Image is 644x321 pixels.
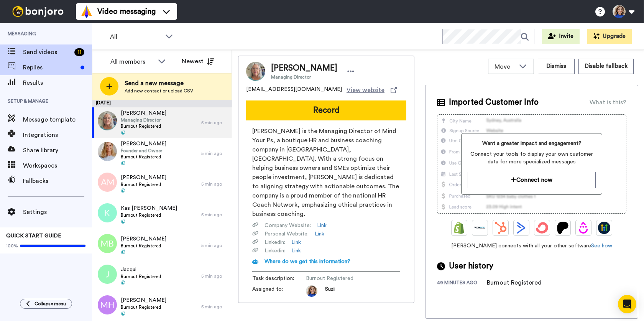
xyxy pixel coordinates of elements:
img: Patreon [557,222,569,234]
span: Message template [23,115,92,124]
span: QUICK START GUIDE [6,233,61,239]
div: 5 min ago [201,242,228,249]
button: Record [246,100,406,120]
span: Task description : [252,275,306,282]
div: 5 min ago [201,181,228,187]
span: Collapse menu [34,301,66,307]
a: View website [347,86,397,95]
span: All [110,32,161,41]
span: [PERSON_NAME] is the Managing Director of Mind Your Ps, a boutique HR and business coaching compa... [252,127,400,219]
span: Burnout Registered [121,123,166,129]
img: GoHighLevel [598,222,610,234]
div: 5 min ago [201,212,228,218]
span: Move [495,62,515,71]
span: [PERSON_NAME] connects with all your other software [437,242,626,250]
span: Personal Website : [264,230,309,238]
span: Burnout Registered [306,275,379,282]
span: Jacqui [121,266,161,273]
span: Workspaces [23,161,92,170]
span: Linkedin : [264,247,285,255]
div: Burnout Registered [487,278,542,287]
img: j.png [98,265,117,284]
span: Company Website : [264,222,311,229]
span: Where do we get this information? [264,259,350,264]
img: Hubspot [495,222,507,234]
button: Upgrade [587,29,632,44]
span: User history [449,260,493,272]
span: 100% [6,243,18,249]
img: 6068fc12-3333-42f9-b436-34c9c89fafcc.jpg [98,111,117,130]
div: 5 min ago [201,120,228,126]
img: Ontraport [474,222,486,234]
span: Burnout Registered [121,304,166,310]
button: Collapse menu [20,299,72,309]
img: am.png [98,173,117,192]
span: Results [23,78,92,87]
span: [EMAIL_ADDRESS][DOMAIN_NAME] [246,86,342,95]
button: Newest [176,54,220,69]
img: ActiveCampaign [515,222,527,234]
span: [PERSON_NAME] [121,174,166,181]
div: 5 min ago [201,150,228,156]
span: Want a greater impact and engagement? [468,140,596,147]
a: Link [291,239,301,246]
div: 5 min ago [201,273,228,279]
span: Video messaging [97,6,156,17]
span: [PERSON_NAME] [271,63,337,74]
img: mb.png [98,234,117,253]
div: 11 [74,48,84,56]
div: 5 min ago [201,304,228,310]
span: [PERSON_NAME] [121,140,166,148]
span: [PERSON_NAME] [121,109,166,117]
a: See how [591,243,612,249]
div: [DATE] [92,100,232,107]
span: Connect your tools to display your own customer data for more specialized messages [468,150,596,166]
span: Send videos [23,48,71,57]
button: Disable fallback [578,59,634,74]
img: bj-logo-header-white.svg [9,6,67,17]
img: 157a49b7-38fd-4334-90a3-6a845a863878.jpg [98,142,117,161]
button: Dismiss [538,59,575,74]
span: Share library [23,146,92,155]
span: Add new contact or upload CSV [125,88,193,94]
img: Shopify [453,222,465,234]
img: mh.png [98,295,117,314]
span: Burnout Registered [121,212,177,218]
img: photo.jpg [306,285,317,297]
span: Replies [23,63,77,72]
span: [PERSON_NAME] [121,296,166,304]
img: ConvertKit [536,222,548,234]
img: vm-color.svg [80,5,93,18]
div: Open Intercom Messenger [618,295,636,313]
a: Link [317,222,327,229]
span: Kas [PERSON_NAME] [121,204,177,212]
span: Founder and Owner [121,148,166,154]
span: Fallbacks [23,176,92,186]
img: Drip [577,222,590,234]
span: Settings [23,207,92,217]
div: All members [110,57,154,66]
img: Image of Jo Hanlon [246,62,265,81]
a: Link [315,230,324,238]
span: Assigned to: [252,285,306,297]
span: Managing Director [121,117,166,123]
button: Invite [542,29,580,44]
span: Burnout Registered [121,273,161,280]
div: 49 minutes ago [437,280,487,287]
span: Burnout Registered [121,181,166,188]
div: What is this? [590,98,626,107]
a: Link [291,247,301,255]
span: Linkedin : [264,239,285,246]
span: [PERSON_NAME] [121,235,166,243]
span: Imported Customer Info [449,97,539,108]
button: Connect now [468,172,596,188]
span: Burnout Registered [121,243,166,249]
img: k.png [98,203,117,222]
span: Managing Director [271,74,337,80]
span: Integrations [23,130,92,140]
span: Send a new message [125,79,193,88]
span: View website [347,86,384,95]
span: Burnout Registered [121,154,166,160]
